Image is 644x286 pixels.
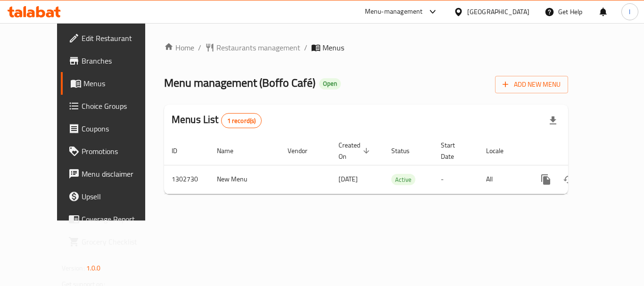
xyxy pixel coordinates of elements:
[61,49,165,72] a: Branches
[339,139,372,162] span: Created On
[365,6,423,17] div: Menu-management
[557,168,580,191] button: Change Status
[61,208,165,230] a: Coverage Report
[217,145,246,156] span: Name
[82,55,157,66] span: Branches
[61,72,165,95] a: Menus
[288,145,320,156] span: Vendor
[339,173,358,185] span: [DATE]
[61,185,165,208] a: Upsell
[61,95,165,117] a: Choice Groups
[61,230,165,253] a: Grocery Checklist
[319,80,341,88] span: Open
[391,174,415,185] div: Active
[82,123,157,134] span: Coupons
[164,42,568,53] nav: breadcrumb
[86,262,101,274] span: 1.0.0
[82,191,157,202] span: Upsell
[198,42,201,53] li: /
[172,145,190,156] span: ID
[322,42,344,53] span: Menus
[164,165,209,194] td: 1302730
[62,262,85,274] span: Version:
[82,100,157,112] span: Choice Groups
[441,139,467,162] span: Start Date
[61,163,165,185] a: Menu disclaimer
[304,42,307,53] li: /
[319,78,341,90] div: Open
[82,236,157,247] span: Grocery Checklist
[495,76,568,93] button: Add New Menu
[542,109,564,132] div: Export file
[164,137,633,194] table: enhanced table
[467,7,529,17] div: [GEOGRAPHIC_DATA]
[172,113,262,128] h2: Menus List
[164,72,315,93] span: Menu management ( Boffo Café )
[61,140,165,163] a: Promotions
[479,165,527,194] td: All
[221,113,262,128] div: Total records count
[629,7,630,17] span: l
[82,213,157,225] span: Coverage Report
[82,146,157,157] span: Promotions
[82,168,157,180] span: Menu disclaimer
[83,78,157,89] span: Menus
[535,168,557,191] button: more
[527,137,633,165] th: Actions
[391,174,415,185] span: Active
[391,145,422,156] span: Status
[503,79,561,90] span: Add New Menu
[433,165,479,194] td: -
[61,27,165,49] a: Edit Restaurant
[61,117,165,140] a: Coupons
[164,42,194,53] a: Home
[205,42,300,53] a: Restaurants management
[82,33,157,44] span: Edit Restaurant
[209,165,280,194] td: New Menu
[222,116,262,125] span: 1 record(s)
[486,145,516,156] span: Locale
[216,42,300,53] span: Restaurants management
